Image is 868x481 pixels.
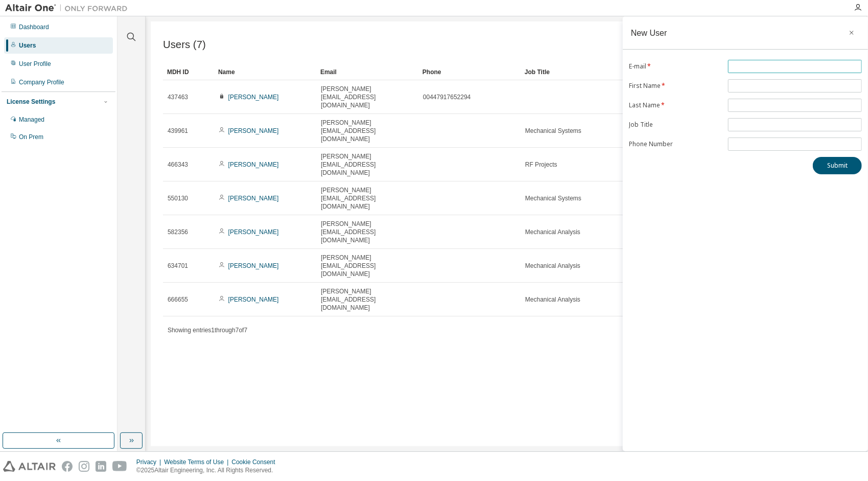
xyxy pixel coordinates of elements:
span: 466343 [168,161,188,169]
a: [PERSON_NAME] [228,296,279,303]
div: Phone [423,64,517,80]
img: facebook.svg [62,461,73,472]
span: [PERSON_NAME][EMAIL_ADDRESS][DOMAIN_NAME] [321,85,414,109]
span: 550130 [168,194,188,202]
div: Managed [19,116,44,124]
span: [PERSON_NAME][EMAIL_ADDRESS][DOMAIN_NAME] [321,152,414,177]
div: User Profile [19,60,51,68]
span: Mechanical Systems [525,127,581,135]
span: [PERSON_NAME][EMAIL_ADDRESS][DOMAIN_NAME] [321,287,414,312]
label: First Name [629,82,722,90]
div: New User [631,29,667,37]
label: E-mail [629,62,722,71]
div: Dashboard [19,23,49,31]
img: Altair One [5,3,133,13]
span: Mechanical Analysis [525,262,580,270]
div: Privacy [136,458,164,466]
div: Name [218,64,312,80]
a: [PERSON_NAME] [228,195,279,202]
span: 437463 [168,93,188,101]
div: Company Profile [19,78,64,86]
span: 582356 [168,228,188,236]
p: © 2025 Altair Engineering, Inc. All Rights Reserved. [136,466,281,475]
img: youtube.svg [112,461,127,472]
div: Cookie Consent [231,458,281,466]
a: [PERSON_NAME] [228,94,279,101]
span: [PERSON_NAME][EMAIL_ADDRESS][DOMAIN_NAME] [321,186,414,211]
div: Users [19,41,36,50]
div: MDH ID [167,64,210,80]
span: Showing entries 1 through 7 of 7 [168,327,247,334]
span: 666655 [168,295,188,304]
img: instagram.svg [79,461,89,472]
label: Phone Number [629,140,722,148]
div: License Settings [7,98,55,106]
span: RF Projects [525,161,557,169]
span: Users (7) [163,39,206,51]
span: [PERSON_NAME][EMAIL_ADDRESS][DOMAIN_NAME] [321,220,414,244]
span: 634701 [168,262,188,270]
a: [PERSON_NAME] [228,228,279,236]
img: altair_logo.svg [3,461,56,472]
div: Website Terms of Use [164,458,231,466]
span: Mechanical Systems [525,194,581,202]
span: Mechanical Analysis [525,295,580,304]
span: 439961 [168,127,188,135]
img: linkedin.svg [96,461,106,472]
span: [PERSON_NAME][EMAIL_ADDRESS][DOMAIN_NAME] [321,119,414,143]
label: Job Title [629,121,722,129]
a: [PERSON_NAME] [228,161,279,168]
div: On Prem [19,133,43,141]
div: Job Title [525,64,619,80]
button: Submit [813,157,862,174]
div: Email [320,64,414,80]
a: [PERSON_NAME] [228,127,279,134]
span: Mechanical Analysis [525,228,580,236]
span: 00447917652294 [423,93,471,101]
span: [PERSON_NAME][EMAIL_ADDRESS][DOMAIN_NAME] [321,254,414,278]
a: [PERSON_NAME] [228,262,279,269]
label: Last Name [629,101,722,109]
